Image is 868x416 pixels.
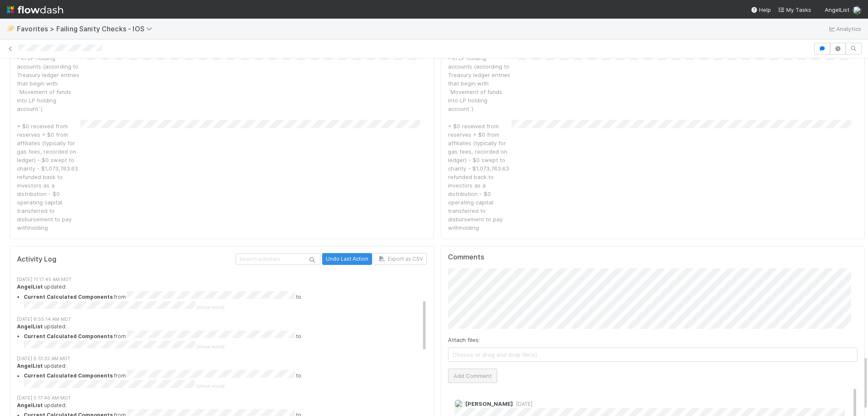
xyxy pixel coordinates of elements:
[465,400,513,407] span: [PERSON_NAME]
[196,383,225,389] span: (show more)
[17,283,433,311] div: updated:
[751,6,771,14] div: Help
[196,304,225,310] span: (show more)
[7,25,15,32] span: 🥟
[24,333,113,339] strong: Current Calculated Components
[448,369,497,383] button: Add Comment
[17,363,43,369] strong: AngelList
[778,6,811,13] span: My Tasks
[448,336,480,344] label: Attach files:
[322,253,372,265] button: Undo Last Action
[828,24,861,34] a: Analytics
[778,6,811,14] a: My Tasks
[196,344,225,350] span: (show more)
[17,54,81,113] div: - in LP holding accounts (according to Treasury ledger entries that begin with `Movement of funds...
[24,294,113,300] strong: Current Calculated Components
[454,399,463,408] img: avatar_ddac2f35-6c49-494a-9355-db49d32eca49.png
[17,362,433,390] div: updated:
[17,402,43,408] strong: AngelList
[17,323,43,330] strong: AngelList
[24,373,113,379] strong: Current Calculated Components
[448,54,512,113] div: - in LP holding accounts (according to Treasury ledger entries that begin with `Movement of funds...
[374,253,427,265] button: Export as CSV
[7,3,63,17] img: logo-inverted-e16ddd16eac7371096b0.svg
[448,122,512,232] div: + $0 received from reserves + $0 from affiliates (typically for gas fees, recorded on ledger) - $...
[17,323,433,351] div: updated:
[17,122,81,232] div: + $0 received from reserves + $0 from affiliates (typically for gas fees, recorded on ledger) - $...
[17,394,433,402] div: [DATE] 5:17:46 AM MDT
[24,370,433,390] summary: Current Calculated Components from to (show more)
[17,276,433,283] div: [DATE] 11:17:45 AM MDT
[448,348,857,361] span: Choose or drag and drop file(s)
[448,253,858,262] h5: Comments
[513,401,532,407] span: [DATE]
[17,255,234,264] h5: Activity Log
[24,331,433,351] summary: Current Calculated Components from to (show more)
[825,6,849,13] span: AngelList
[24,291,433,311] summary: Current Calculated Components from to (show more)
[853,6,861,14] img: avatar_e5ec2f5b-afc7-4357-8cf1-2139873d70b1.png
[17,355,433,362] div: [DATE] 5:13:32 AM MDT
[17,25,156,33] span: Favorites > Failing Sanity Checks - IOS
[236,253,320,265] input: Search activities...
[17,316,433,323] div: [DATE] 6:55:14 AM MDT
[17,284,43,290] strong: AngelList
